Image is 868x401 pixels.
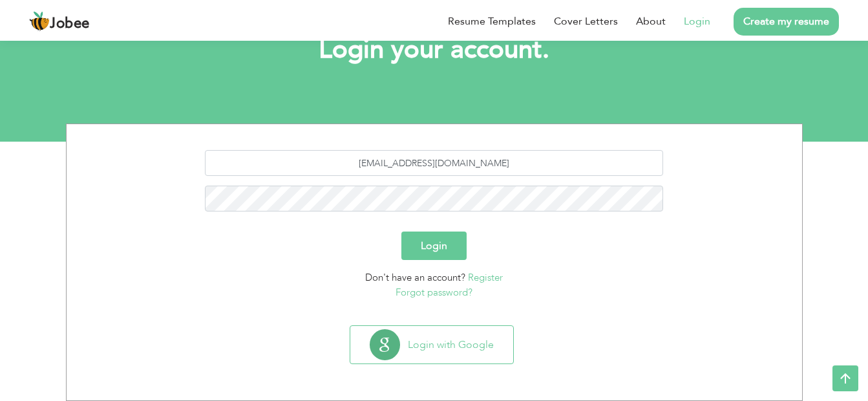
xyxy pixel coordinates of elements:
span: Don't have an account? [365,271,465,284]
a: Resume Templates [448,14,536,29]
img: jobee.io [29,11,50,32]
a: Create my resume [734,8,839,36]
a: Register [468,271,503,284]
button: Login [401,232,467,260]
span: Jobee [50,17,90,31]
h1: Login your account. [85,33,783,67]
a: Cover Letters [554,14,618,29]
a: Forgot password? [396,286,472,299]
a: Jobee [29,11,90,32]
a: About [636,14,666,29]
button: Login with Google [350,326,513,363]
input: Email [205,150,663,176]
a: Login [684,14,710,29]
